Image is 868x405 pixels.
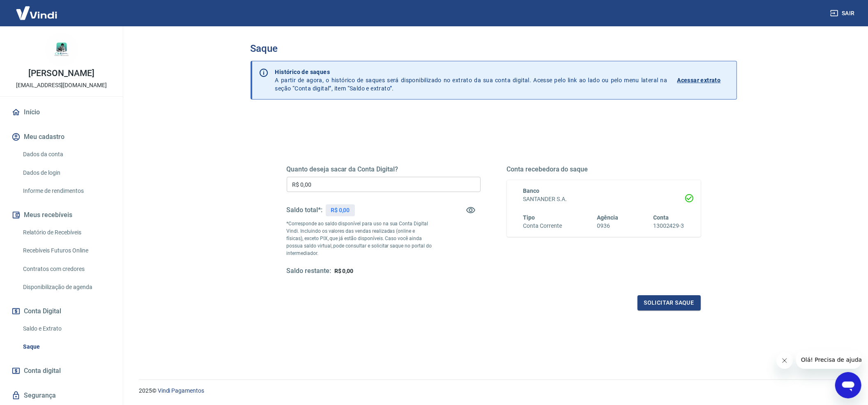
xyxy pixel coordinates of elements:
a: Acessar extrato [677,68,730,93]
h5: Saldo restante: [287,267,331,275]
p: R$ 0,00 [331,206,350,215]
a: Saldo e Extrato [20,320,113,337]
h6: 13002429-3 [653,222,684,230]
button: Solicitar saque [638,295,701,310]
a: Segurança [10,386,113,405]
p: A partir de agora, o histórico de saques será disponibilizado no extrato da sua conta digital. Ac... [275,68,668,93]
button: Sair [829,6,858,21]
span: Conta digital [24,365,61,377]
a: Recebíveis Futuros Online [20,242,113,259]
a: Dados da conta [20,146,113,163]
iframe: Botão para abrir a janela de mensagens [835,372,861,398]
h5: Quanto deseja sacar da Conta Digital? [287,165,481,174]
span: Olá! Precisa de ajuda? [5,6,69,12]
a: Disponibilização de agenda [20,279,113,296]
a: Início [10,103,113,121]
p: [PERSON_NAME] [28,69,94,78]
span: R$ 0,00 [334,268,354,274]
a: Conta digital [10,362,113,380]
button: Conta Digital [10,302,113,320]
span: Conta [653,214,669,221]
button: Meu cadastro [10,128,113,146]
h6: 0936 [597,222,618,230]
span: Tipo [523,214,535,221]
p: Histórico de saques [275,68,668,76]
a: Vindi Pagamentos [158,387,204,394]
button: Meus recebíveis [10,206,113,224]
a: Relatório de Recebíveis [20,224,113,241]
h5: Conta recebedora do saque [507,165,701,174]
p: *Corresponde ao saldo disponível para uso na sua Conta Digital Vindi. Incluindo os valores das ve... [287,220,432,257]
p: [EMAIL_ADDRESS][DOMAIN_NAME] [16,81,107,90]
img: Vindi [10,0,63,25]
p: 2025 © [139,386,848,395]
iframe: Mensagem da empresa [796,351,861,369]
a: Saque [20,338,113,355]
span: Banco [523,187,540,194]
a: Dados de login [20,164,113,181]
a: Informe de rendimentos [20,183,113,199]
h6: Conta Corrente [523,222,562,230]
img: 05ab7263-a09e-433c-939c-41b569d985b7.jpeg [45,33,78,66]
h3: Saque [251,43,737,54]
h6: SANTANDER S.A. [523,195,684,204]
a: Contratos com credores [20,261,113,278]
span: Agência [597,214,618,221]
iframe: Fechar mensagem [776,352,793,369]
p: Acessar extrato [677,76,721,84]
h5: Saldo total*: [287,206,322,214]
